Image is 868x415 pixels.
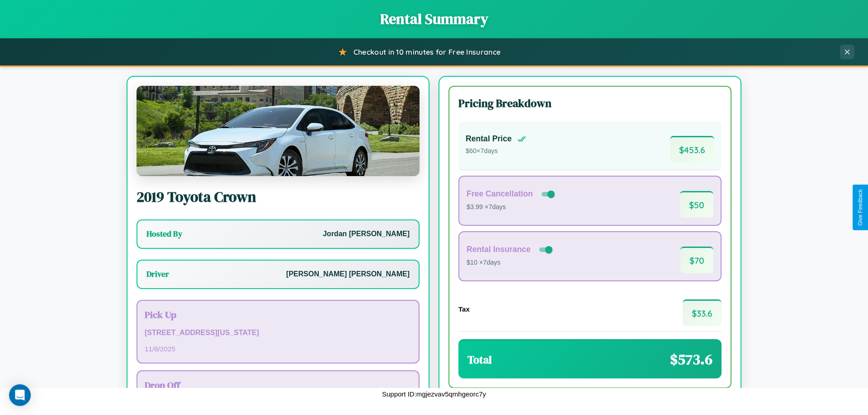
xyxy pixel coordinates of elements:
div: Give Feedback [857,189,863,226]
h3: Total [467,352,492,367]
p: [PERSON_NAME] [PERSON_NAME] [286,268,410,281]
p: [STREET_ADDRESS][US_STATE] [145,326,411,340]
h3: Drop Off [145,378,411,392]
h3: Pricing Breakdown [458,96,722,111]
h4: Rental Price [466,134,512,144]
h4: Free Cancellation [467,189,533,199]
h2: 2019 Toyota Crown [137,187,420,207]
p: $3.99 × 7 days [467,201,557,213]
p: Support ID: mgjezvav5qmhgeorc7y [382,388,486,400]
p: Jordan [PERSON_NAME] [323,228,410,241]
span: $ 453.6 [670,136,714,163]
h4: Tax [458,305,470,313]
p: $10 × 7 days [467,257,554,269]
span: $ 50 [680,191,713,218]
h3: Hosted By [146,228,182,239]
p: 11 / 6 / 2025 [145,343,411,355]
h3: Driver [146,269,169,280]
h3: Pick Up [145,308,411,321]
img: Toyota Crown [137,86,420,176]
div: Open Intercom Messenger [9,384,31,406]
h4: Rental Insurance [467,245,531,254]
span: $ 70 [680,247,713,273]
span: $ 573.6 [670,350,712,369]
p: $ 60 × 7 days [466,145,526,157]
span: $ 33.6 [683,299,722,326]
span: Checkout in 10 minutes for Free Insurance [354,47,500,56]
h1: Rental Summary [9,9,859,29]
